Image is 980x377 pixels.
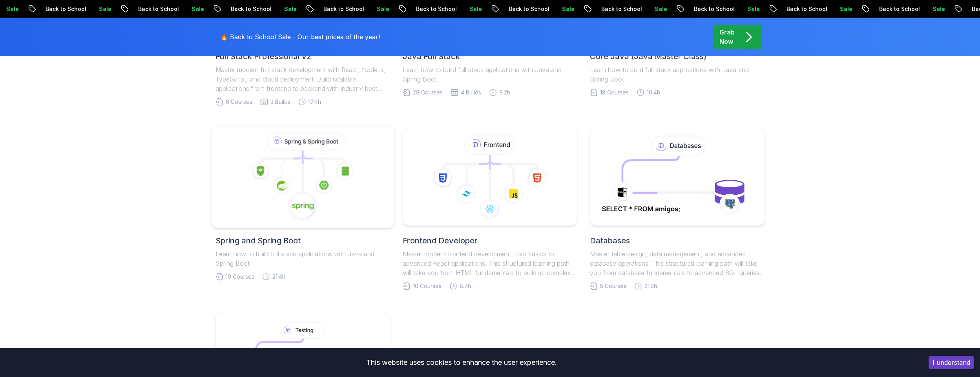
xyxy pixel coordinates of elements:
p: Learn how to build full stack applications with Java and Spring Boot [590,65,765,84]
p: Sale [823,5,848,13]
p: Back to School [307,5,360,13]
span: 9.2h [499,89,510,96]
h2: Spring and Spring Boot [215,235,390,246]
span: 21.3h [644,282,657,290]
p: Back to School [770,5,823,13]
p: Back to School [29,5,82,13]
p: Sale [730,5,756,13]
p: Learn how to build full stack applications with Java and Spring Boot [403,65,577,84]
p: Back to School [121,5,175,13]
div: This website uses cookies to enhance the user experience. [6,354,917,371]
p: Grab Now [719,27,735,46]
p: Back to School [862,5,916,13]
p: Master table design, data management, and advanced database operations. This structured learning ... [590,249,765,277]
span: 5 Courses [600,282,626,290]
button: Accept cookies [929,356,974,369]
p: Master modern full-stack development with React, Node.js, TypeScript, and cloud deployment. Build... [215,65,390,93]
a: Spring and Spring BootLearn how to build full stack applications with Java and Spring Boot10 Cour... [215,128,390,281]
span: 21.4h [272,273,285,281]
h2: Frontend Developer [403,235,577,246]
p: Back to School [492,5,545,13]
span: 29 Courses [413,89,443,96]
p: Back to School [214,5,267,13]
span: 10 Courses [413,282,442,290]
p: Sale [638,5,663,13]
p: Sale [360,5,385,13]
span: 10.4h [647,89,660,96]
a: DatabasesMaster table design, data management, and advanced database operations. This structured ... [590,128,765,290]
span: 3 Builds [270,98,290,106]
p: Back to School [399,5,453,13]
p: 🔥 Back to School Sale - Our best prices of the year! [220,32,380,42]
span: 4 Builds [461,89,481,96]
span: 10 Courses [226,273,254,281]
p: Sale [453,5,478,13]
p: Master modern frontend development from basics to advanced React applications. This structured le... [403,249,577,277]
h2: Java Full Stack [403,51,577,62]
span: 17.4h [308,98,321,106]
h2: Full Stack Professional v2 [215,51,390,62]
span: 8.7h [460,282,471,290]
p: Sale [545,5,570,13]
p: Sale [267,5,292,13]
p: Sale [82,5,107,13]
p: Back to School [677,5,730,13]
p: Back to School [584,5,638,13]
p: Sale [916,5,941,13]
a: Frontend DeveloperMaster modern frontend development from basics to advanced React applications. ... [403,128,577,290]
span: 6 Courses [226,98,252,106]
h2: Core Java (Java Master Class) [590,51,765,62]
p: Sale [175,5,200,13]
h2: Databases [590,235,765,246]
span: 18 Courses [600,89,629,96]
p: Learn how to build full stack applications with Java and Spring Boot [215,249,390,268]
